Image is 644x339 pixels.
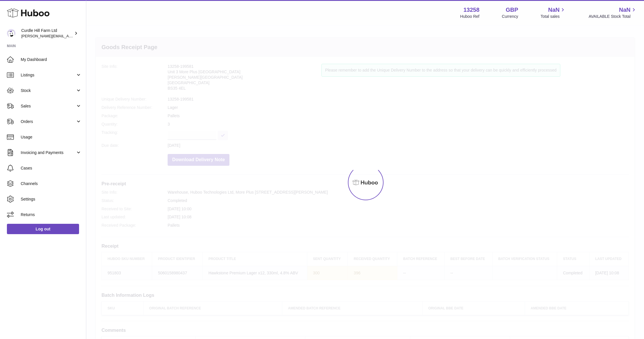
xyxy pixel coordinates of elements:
span: Channels [21,181,82,186]
a: Log out [7,224,79,234]
span: Invoicing and Payments [21,150,76,155]
div: Curdle Hill Farm Ltd [21,28,73,39]
span: Cases [21,165,82,171]
strong: 13258 [463,6,480,14]
span: Orders [21,119,76,124]
span: NaN [619,6,630,14]
a: NaN AVAILABLE Stock Total [589,6,637,19]
span: Listings [21,72,76,78]
span: Returns [21,212,82,217]
span: Total sales [540,14,566,19]
span: Settings [21,197,82,202]
span: Stock [21,88,76,93]
span: AVAILABLE Stock Total [589,14,637,19]
a: NaN Total sales [540,6,566,19]
span: NaN [548,6,559,14]
div: Currency [502,14,518,19]
strong: GBP [506,6,518,14]
img: miranda@diddlysquatfarmshop.com [7,29,16,38]
span: My Dashboard [21,57,82,62]
span: Usage [21,134,82,140]
span: [PERSON_NAME][EMAIL_ADDRESS][DOMAIN_NAME] [21,34,115,38]
div: Huboo Ref [460,14,480,19]
span: Sales [21,103,76,109]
